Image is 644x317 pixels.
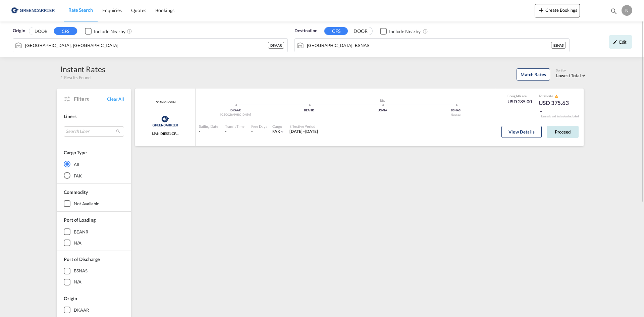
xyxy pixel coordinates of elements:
md-checkbox: DKAAR [64,307,124,313]
div: N [622,5,632,16]
md-checkbox: N/A [64,279,124,285]
button: DOOR [29,28,53,35]
div: Effective Period [289,124,318,129]
span: Port of Loading [64,217,96,223]
div: - [199,129,218,135]
div: Sailing Date [199,124,218,129]
span: Origin [64,296,77,301]
span: [DATE] - [DATE] [289,129,318,134]
md-icon: icon-chevron-down [539,109,543,114]
md-checkbox: Checkbox No Ink [380,28,421,35]
div: - [251,129,253,135]
div: not available [74,201,99,207]
span: SCAN GLOBAL [154,100,176,105]
md-icon: icon-plus 400-fg [537,6,545,14]
span: FAK [272,129,280,134]
div: N/A [74,279,82,285]
div: BEANR [272,108,346,113]
md-icon: assets/icons/custom/ship-fill.svg [378,99,386,102]
div: 01 Jul 2025 - 30 Sep 2025 [289,129,318,135]
button: Proceed [547,126,579,138]
md-icon: Unchecked: Ignores neighbouring ports when fetching rates.Checked : Includes neighbouring ports w... [127,29,132,34]
button: View Details [501,126,542,138]
md-icon: icon-chevron-down [280,129,284,134]
button: icon-alert [554,94,558,99]
div: BSNAS [74,268,88,274]
button: Match Rates [517,68,550,81]
div: Cargo Type [64,149,87,156]
span: Origin [13,28,25,34]
div: Total Rate [539,94,572,99]
button: CFS [324,27,348,35]
span: Filters [74,95,107,103]
div: N/A [74,240,82,246]
div: USMIA [346,108,419,113]
button: DOOR [349,28,372,35]
div: Contract / Rate Agreement / Tariff / Spot Pricing Reference Number: SCAN GLOBAL [154,100,176,105]
span: Rate Search [68,7,93,13]
span: Bookings [155,7,174,13]
div: [GEOGRAPHIC_DATA] [199,113,272,117]
div: Transit Time [225,124,245,129]
md-checkbox: Checkbox No Ink [85,28,125,35]
span: Liners [64,113,76,119]
md-checkbox: BSNAS [64,268,124,274]
button: CFS [54,27,77,35]
img: Greencarrier Consolidators [150,113,180,129]
span: Port of Discharge [64,256,100,262]
div: Include Nearby [389,28,421,35]
md-radio-button: All [64,161,124,167]
span: Destination [294,28,317,34]
span: Lowest Total [556,73,581,78]
input: Search by Port [25,40,268,50]
md-icon: Unchecked: Ignores neighbouring ports when fetching rates.Checked : Includes neighbouring ports w... [423,29,428,34]
div: USD 375.63 [539,99,572,115]
md-icon: icon-alert [554,94,558,98]
div: - [225,129,245,135]
div: Free Days [251,124,267,129]
div: icon-pencilEdit [609,35,632,49]
div: DKAAR [199,108,272,113]
md-icon: icon-magnify [610,7,618,15]
div: Freight Rate [507,94,532,98]
div: DKAAR [268,42,284,49]
md-radio-button: FAK [64,172,124,179]
md-checkbox: BEANR [64,228,124,235]
span: MAN DIESEL-CFS/CFS [152,131,179,136]
div: Sort by [556,68,587,73]
button: icon-plus 400-fgCreate Bookings [535,4,580,17]
md-select: Select: Lowest Total [556,71,587,79]
span: 1 Results Found [60,74,91,81]
div: DKAAR [74,307,89,313]
div: USD 285.00 [507,98,532,105]
div: BSNAS [419,108,492,113]
input: Search by Port [307,40,551,50]
span: Clear All [107,96,124,102]
div: Nassau [419,113,492,117]
div: BSNAS [551,42,566,49]
div: BEANR [74,229,88,235]
span: Enquiries [102,7,122,13]
div: Include Nearby [94,28,125,35]
md-input-container: Aarhus, DKAAR [13,39,287,52]
div: Remark and Inclusion included [536,115,584,118]
img: b0b18ec08afe11efb1d4932555f5f09d.png [10,3,55,18]
div: icon-magnify [610,7,618,17]
md-icon: icon-pencil [613,40,618,44]
span: Commodity [64,189,88,195]
div: Cargo [272,124,285,129]
md-checkbox: N/A [64,240,124,246]
div: Instant Rates [60,64,105,74]
span: Quotes [131,7,146,13]
md-input-container: Nassau, BSNAS [295,39,569,52]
